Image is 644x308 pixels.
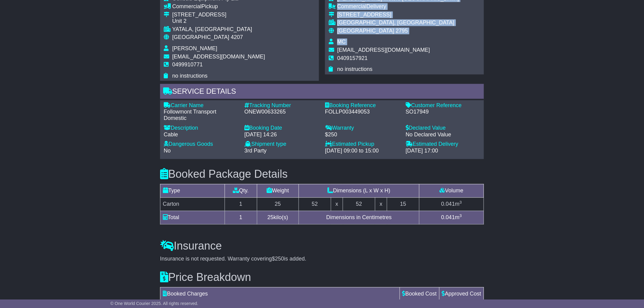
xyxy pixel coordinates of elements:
[325,132,400,138] div: $250
[460,214,462,218] sup: 3
[225,184,257,198] td: Qty.
[244,109,319,116] div: ONEW00633265
[257,198,299,211] td: 25
[160,287,400,301] td: Booked Charges
[160,84,484,100] div: Service Details
[325,148,400,155] div: [DATE] 09:00 to 15:00
[299,184,419,198] td: Dimensions (L x W x H)
[160,271,484,284] h3: Price Breakdown
[325,109,400,116] div: FOLLP003449053
[337,19,459,26] div: [GEOGRAPHIC_DATA], [GEOGRAPHIC_DATA]
[160,240,484,252] h3: Insurance
[419,211,484,224] td: m
[343,198,375,211] td: 52
[460,200,462,205] sup: 3
[244,125,319,132] div: Booking Date
[164,102,238,109] div: Carrier Name
[164,141,238,148] div: Dangerous Goods
[172,73,208,79] span: no instructions
[337,3,459,10] div: Delivery
[325,141,400,148] div: Estimated Pickup
[272,256,284,262] span: $250
[225,198,257,211] td: 1
[172,45,217,51] span: [PERSON_NAME]
[337,66,373,72] span: no instructions
[375,198,387,211] td: x
[172,3,265,10] div: Pickup
[172,12,265,18] div: [STREET_ADDRESS]
[164,125,238,132] div: Description
[337,55,368,61] span: 0409157921
[160,184,225,198] td: Type
[257,184,299,198] td: Weight
[172,34,229,40] span: [GEOGRAPHIC_DATA]
[387,198,419,211] td: 15
[172,61,203,68] span: 0499910771
[337,28,394,34] span: [GEOGRAPHIC_DATA]
[396,28,408,34] span: 2795
[337,3,366,9] span: Commercial
[172,18,265,25] div: Unit 2
[164,148,171,154] span: No
[160,211,225,224] td: Total
[325,102,400,109] div: Booking Reference
[406,141,480,148] div: Estimated Delivery
[406,148,480,155] div: [DATE] 17:00
[160,198,225,211] td: Carton
[441,215,455,221] span: 0.041
[337,47,430,53] span: [EMAIL_ADDRESS][DOMAIN_NAME]
[244,102,319,109] div: Tracking Number
[172,3,201,9] span: Commercial
[172,54,265,60] span: [EMAIL_ADDRESS][DOMAIN_NAME]
[299,211,419,224] td: Dimensions in Centimetres
[244,132,319,138] div: [DATE] 14:26
[439,287,484,301] td: Approved Cost
[164,132,238,138] div: Cable
[406,109,480,116] div: SO17949
[110,301,198,306] span: © One World Courier 2025. All rights reserved.
[406,125,480,132] div: Declared Value
[244,148,267,154] span: 3rd Party
[299,198,331,211] td: 52
[419,184,484,198] td: Volume
[406,132,480,138] div: No Declared Value
[257,211,299,224] td: kilo(s)
[441,201,455,207] span: 0.041
[337,12,459,18] div: [STREET_ADDRESS]
[325,125,400,132] div: Warranty
[225,211,257,224] td: 1
[337,39,346,45] span: MC
[160,256,484,263] div: Insurance is not requested. Warranty covering is added.
[400,287,439,301] td: Booked Cost
[164,109,238,122] div: Followmont Transport Domestic
[268,215,274,221] span: 25
[331,198,343,211] td: x
[231,34,243,40] span: 4207
[160,168,484,180] h3: Booked Package Details
[244,141,319,148] div: Shipment type
[419,198,484,211] td: m
[406,102,480,109] div: Customer Reference
[172,26,265,33] div: YATALA, [GEOGRAPHIC_DATA]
